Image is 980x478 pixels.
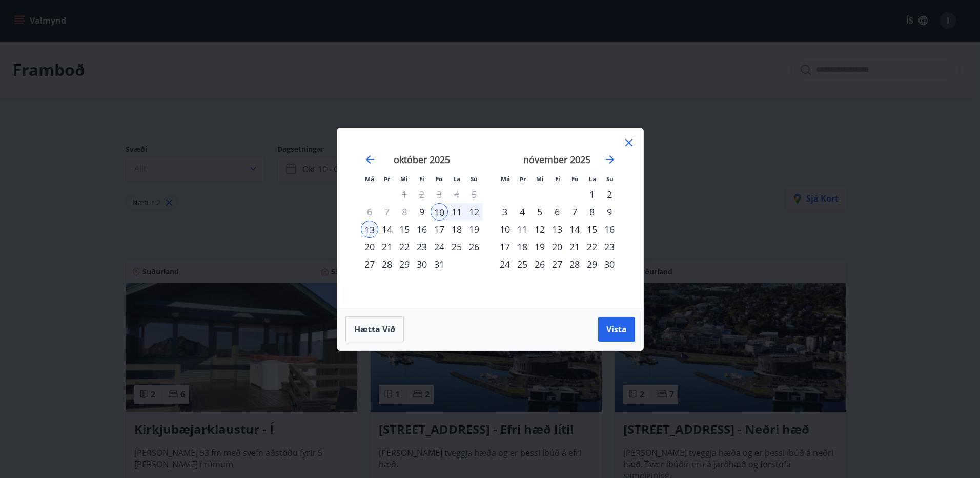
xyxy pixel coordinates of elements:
[583,238,601,255] div: 22
[413,203,431,221] td: Choose fimmtudagur, 9. október 2025 as your check-in date. It’s available.
[531,238,548,255] div: 19
[583,221,601,238] td: Choose laugardagur, 15. nóvember 2025 as your check-in date. It’s available.
[396,221,413,238] div: 15
[548,238,566,255] td: Choose fimmtudagur, 20. nóvember 2025 as your check-in date. It’s available.
[566,238,583,255] td: Choose föstudagur, 21. nóvember 2025 as your check-in date. It’s available.
[431,255,448,273] td: Choose föstudagur, 31. október 2025 as your check-in date. It’s available.
[601,238,618,255] td: Choose sunnudagur, 23. nóvember 2025 as your check-in date. It’s available.
[448,221,465,238] div: 18
[431,238,448,255] div: 24
[514,221,531,238] div: 11
[396,186,413,203] td: Not available. miðvikudagur, 1. október 2025
[601,186,618,203] td: Choose sunnudagur, 2. nóvember 2025 as your check-in date. It’s available.
[378,221,396,238] div: 14
[531,255,548,273] td: Choose miðvikudagur, 26. nóvember 2025 as your check-in date. It’s available.
[566,255,583,273] td: Choose föstudagur, 28. nóvember 2025 as your check-in date. It’s available.
[384,175,390,183] small: Þr
[396,238,413,255] td: Choose miðvikudagur, 22. október 2025 as your check-in date. It’s available.
[431,238,448,255] td: Choose föstudagur, 24. október 2025 as your check-in date. It’s available.
[378,238,396,255] td: Choose þriðjudagur, 21. október 2025 as your check-in date. It’s available.
[361,221,378,238] div: 13
[548,255,566,273] div: 27
[465,186,483,203] td: Not available. sunnudagur, 5. október 2025
[523,153,590,166] strong: nóvember 2025
[566,221,583,238] div: 14
[531,255,548,273] div: 26
[378,255,396,273] div: 28
[496,203,514,221] td: Choose mánudagur, 3. nóvember 2025 as your check-in date. It’s available.
[361,203,378,221] td: Not available. mánudagur, 6. október 2025
[465,221,483,238] td: Choose sunnudagur, 19. október 2025 as your check-in date. It’s available.
[448,203,465,221] td: Selected. laugardagur, 11. október 2025
[396,238,413,255] div: 22
[531,203,548,221] td: Choose miðvikudagur, 5. nóvember 2025 as your check-in date. It’s available.
[598,317,635,342] button: Vista
[413,238,431,255] div: 23
[361,255,378,273] td: Choose mánudagur, 27. október 2025 as your check-in date. It’s available.
[601,221,618,238] div: 16
[496,238,514,255] div: 17
[601,255,618,273] div: 30
[520,175,526,183] small: Þr
[548,221,566,238] div: 13
[431,221,448,238] div: 17
[501,175,510,183] small: Má
[566,221,583,238] td: Choose föstudagur, 14. nóvember 2025 as your check-in date. It’s available.
[448,221,465,238] td: Choose laugardagur, 18. október 2025 as your check-in date. It’s available.
[601,203,618,221] div: 9
[465,238,483,255] td: Choose sunnudagur, 26. október 2025 as your check-in date. It’s available.
[448,238,465,255] td: Choose laugardagur, 25. október 2025 as your check-in date. It’s available.
[465,203,483,221] div: 12
[431,203,448,221] td: Selected as start date. föstudagur, 10. október 2025
[413,186,431,203] td: Not available. fimmtudagur, 2. október 2025
[566,238,583,255] div: 21
[465,221,483,238] div: 19
[354,324,395,335] span: Hætta við
[396,221,413,238] td: Choose miðvikudagur, 15. október 2025 as your check-in date. It’s available.
[531,221,548,238] td: Choose miðvikudagur, 12. nóvember 2025 as your check-in date. It’s available.
[413,255,431,273] div: 30
[514,203,531,221] div: 4
[583,221,601,238] div: 15
[604,153,616,166] div: Move forward to switch to the next month.
[531,203,548,221] div: 5
[566,203,583,221] td: Choose föstudagur, 7. nóvember 2025 as your check-in date. It’s available.
[496,238,514,255] td: Choose mánudagur, 17. nóvember 2025 as your check-in date. It’s available.
[396,255,413,273] td: Choose miðvikudagur, 29. október 2025 as your check-in date. It’s available.
[514,255,531,273] td: Choose þriðjudagur, 25. nóvember 2025 as your check-in date. It’s available.
[583,186,601,203] div: 1
[361,255,378,273] div: 27
[396,255,413,273] div: 29
[448,186,465,203] td: Not available. laugardagur, 4. október 2025
[465,238,483,255] div: 26
[364,153,376,166] div: Move backward to switch to the previous month.
[583,255,601,273] div: 29
[548,221,566,238] td: Choose fimmtudagur, 13. nóvember 2025 as your check-in date. It’s available.
[448,203,465,221] div: 11
[601,238,618,255] div: 23
[496,221,514,238] td: Choose mánudagur, 10. nóvember 2025 as your check-in date. It’s available.
[413,255,431,273] td: Choose fimmtudagur, 30. október 2025 as your check-in date. It’s available.
[566,255,583,273] div: 28
[431,221,448,238] td: Choose föstudagur, 17. október 2025 as your check-in date. It’s available.
[496,221,514,238] div: 10
[583,238,601,255] td: Choose laugardagur, 22. nóvember 2025 as your check-in date. It’s available.
[496,203,514,221] div: 3
[583,203,601,221] td: Choose laugardagur, 8. nóvember 2025 as your check-in date. It’s available.
[514,255,531,273] div: 25
[378,203,396,221] td: Not available. þriðjudagur, 7. október 2025
[453,175,460,183] small: La
[536,175,544,183] small: Mi
[378,221,396,238] td: Choose þriðjudagur, 14. október 2025 as your check-in date. It’s available.
[548,238,566,255] div: 20
[531,238,548,255] td: Choose miðvikudagur, 19. nóvember 2025 as your check-in date. It’s available.
[601,186,618,203] div: 2
[514,238,531,255] div: 18
[378,255,396,273] td: Choose þriðjudagur, 28. október 2025 as your check-in date. It’s available.
[365,175,374,183] small: Má
[361,238,378,255] td: Choose mánudagur, 20. október 2025 as your check-in date. It’s available.
[583,203,601,221] div: 8
[496,255,514,273] td: Choose mánudagur, 24. nóvember 2025 as your check-in date. It’s available.
[413,221,431,238] td: Choose fimmtudagur, 16. október 2025 as your check-in date. It’s available.
[361,238,378,255] div: 20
